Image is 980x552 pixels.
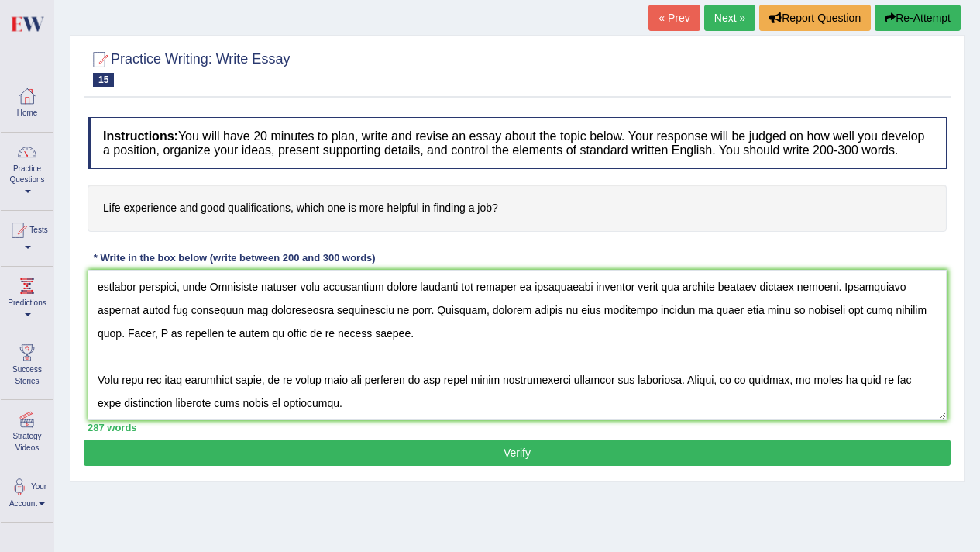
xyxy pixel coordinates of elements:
[1,77,53,127] a: Home
[759,5,871,31] button: Report Question
[1,400,53,461] a: Strategy Videos
[1,467,53,518] a: Your Account
[1,211,53,261] a: Tests
[648,5,700,31] a: « Prev
[704,5,755,31] a: Next »
[88,48,290,87] h2: Practice Writing: Write Essay
[88,251,381,266] div: * Write in the box below (write between 200 and 300 words)
[1,267,53,328] a: Predictions
[875,5,961,31] button: Re-Attempt
[88,185,947,232] h4: Life experience and good qualifications, which one is more helpful in finding a job?
[93,73,114,87] span: 15
[103,129,178,143] b: Instructions:
[1,133,53,205] a: Practice Questions
[88,420,947,435] div: 287 words
[84,440,951,466] button: Verify
[1,333,53,395] a: Success Stories
[88,117,947,169] h4: You will have 20 minutes to plan, write and revise an essay about the topic below. Your response ...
